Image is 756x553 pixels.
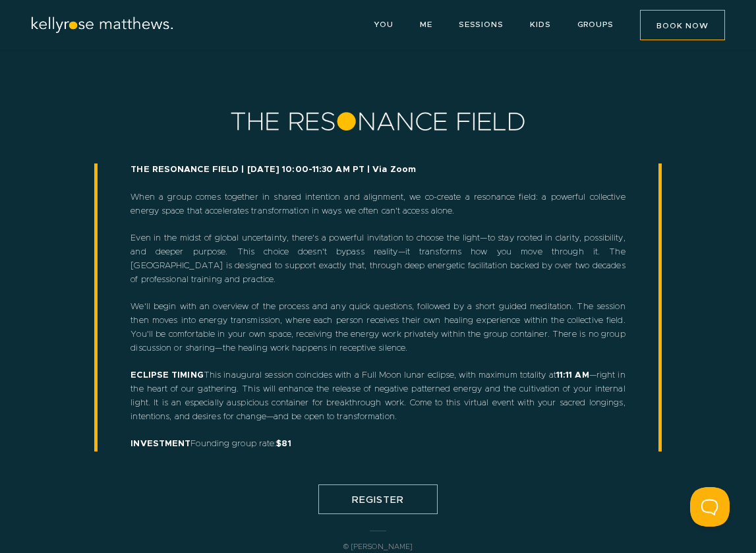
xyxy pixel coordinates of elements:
a: ME [420,20,432,28]
a: YOU [374,20,393,28]
img: The Resonance Field [230,112,527,131]
a: SESSIONS [459,20,504,28]
span: ECLIPSE TIMING [131,371,203,380]
a: KIDS [530,20,551,28]
span: REGISTER [352,495,404,505]
iframe: Toggle Customer Support [690,487,730,527]
span: When a group comes together in shared intention and alignment, we co-create a resonance field: a ... [131,165,625,448]
a: REGISTER [318,484,438,514]
span: BOOK NOW [656,22,709,30]
a: kellyrose-matthews [30,24,175,36]
span: $81 [276,440,291,448]
span: THE RESONANCE FIELD | [DATE] 10:00-11:30 AM PT | Via Zoom [131,165,416,174]
span: 11:11 AM [556,371,589,380]
img: kellyrose-matthews [30,16,175,34]
span: GROUPS [577,20,614,28]
span: INVESTMENT [131,440,190,448]
a: BOOK NOW [640,10,725,40]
